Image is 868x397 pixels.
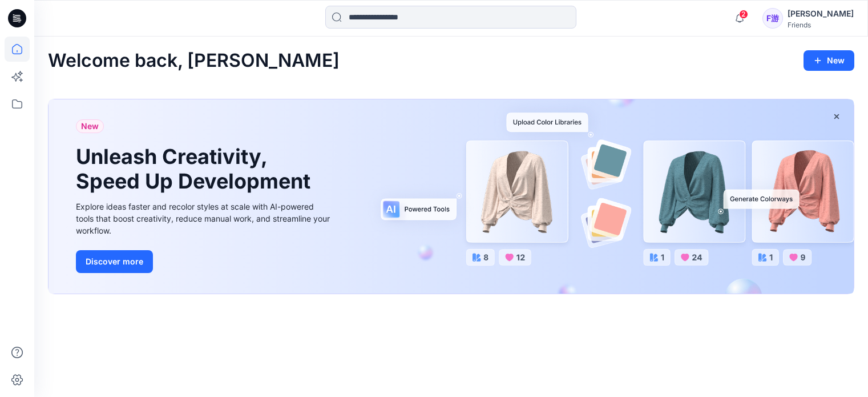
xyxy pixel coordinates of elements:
h2: Welcome back, [PERSON_NAME] [48,50,340,71]
span: New [81,119,99,133]
div: Explore ideas faster and recolor styles at scale with AI-powered tools that boost creativity, red... [76,200,333,236]
span: 2 [739,10,748,19]
a: Discover more [76,250,333,273]
div: F游 [762,8,783,29]
div: Friends [788,21,854,29]
button: New [804,50,854,71]
button: Discover more [76,250,153,273]
div: [PERSON_NAME] [788,7,854,21]
h1: Unleash Creativity, Speed Up Development [76,145,316,194]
